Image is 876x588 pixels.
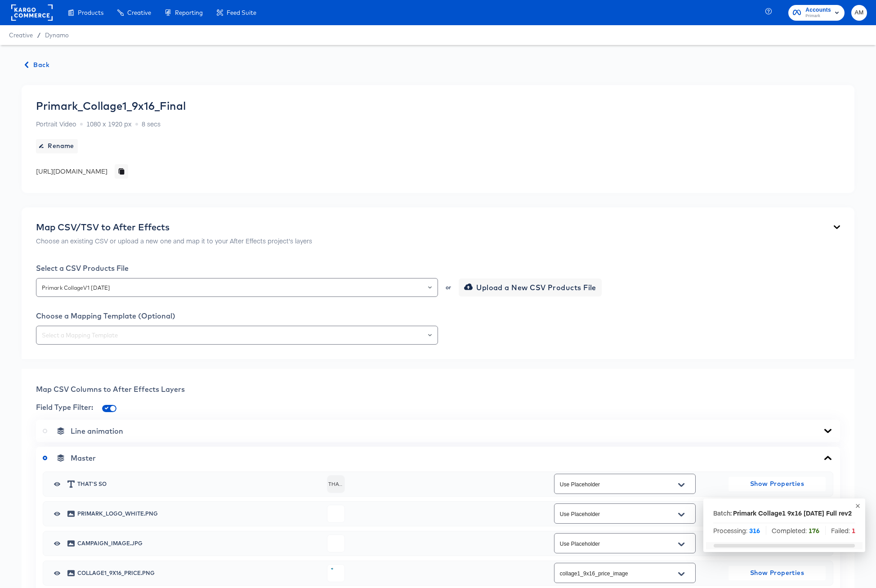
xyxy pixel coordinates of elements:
span: Show Properties [732,478,822,489]
span: 8 secs [142,119,161,128]
button: Open [675,537,688,552]
span: Primark [805,13,831,20]
span: Line animation [71,426,123,435]
div: Map CSV/TSV to After Effects [36,222,312,233]
p: Batch: [713,508,732,517]
button: Rename [36,139,78,153]
span: AM [855,8,863,18]
span: Master [71,453,96,462]
span: Accounts [805,5,831,15]
span: 1080 x 1920 px [86,119,132,128]
input: Select a Mapping Template [40,330,434,341]
span: Creative [127,9,151,16]
div: Primark_Collage1_9x16_Final [36,99,186,112]
span: primark_logo_white.png [77,511,320,516]
button: AccountsPrimark [788,5,845,21]
button: Open [675,507,688,522]
span: Upload a New CSV Products File [466,281,596,294]
strong: 316 [749,526,760,535]
span: Portrait Video [36,119,76,128]
strong: 1 [852,526,855,535]
span: Back [25,59,49,71]
span: Products [78,9,103,16]
button: Open [428,281,432,294]
div: Select a CSV Products File [36,264,840,273]
p: Choose an existing CSV or upload a new one and map it to your After Effects project's layers [36,236,312,245]
span: Failed: [831,526,855,535]
button: AM [851,5,867,21]
span: Reporting [175,9,203,16]
a: Dynamo [45,31,69,39]
span: campaign_image.jpg [77,541,320,546]
span: Processing: [713,526,760,535]
button: Show Properties [729,566,826,580]
strong: 176 [809,526,819,535]
span: Rename [40,140,74,152]
button: Show Properties [729,477,826,491]
span: THAT'S SO [327,475,345,493]
span: Feed Suite [227,9,256,16]
span: Field Type Filter: [36,403,93,412]
div: Choose a Mapping Template (Optional) [36,311,840,320]
input: Select a Products File [40,283,434,293]
button: Open [675,478,688,492]
div: [URL][DOMAIN_NAME] [36,167,107,176]
span: Show Properties [732,567,822,579]
span: Map CSV Columns to After Effects Layers [36,385,185,394]
span: / [33,31,45,39]
span: collage1_9x16_price.png [77,570,320,576]
span: Creative [9,31,33,39]
button: Open [675,567,688,581]
div: Primark Collage1 9x16 [DATE] Full rev2 [733,508,852,517]
span: Completed: [772,526,819,535]
span: THAT'S SO [77,481,320,487]
button: Back [22,59,53,71]
div: or [445,285,452,290]
button: Upload a New CSV Products File [459,278,602,296]
button: Open [428,329,432,341]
